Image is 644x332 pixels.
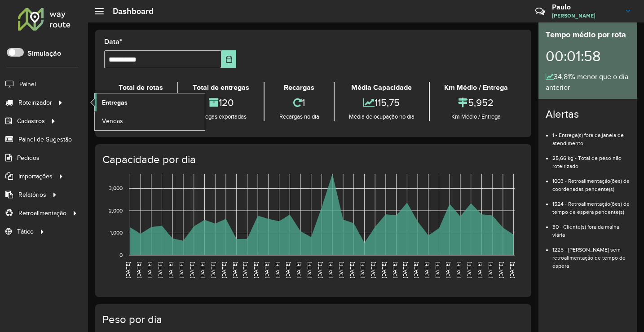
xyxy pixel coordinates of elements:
[125,262,131,278] text: [DATE]
[498,262,504,278] text: [DATE]
[381,262,387,278] text: [DATE]
[432,93,520,112] div: 5,952
[17,227,34,236] span: Tático
[119,252,123,258] text: 0
[509,262,515,278] text: [DATE]
[17,116,45,126] span: Cadastros
[285,262,291,278] text: [DATE]
[253,262,259,278] text: [DATE]
[337,82,427,93] div: Média Capacidade
[466,262,472,278] text: [DATE]
[104,6,154,16] h2: Dashboard
[413,262,419,278] text: [DATE]
[552,170,630,193] li: 1003 - Retroalimentação(ões) de coordenadas pendente(s)
[267,112,331,121] div: Recargas no dia
[146,262,152,278] text: [DATE]
[434,262,440,278] text: [DATE]
[349,262,355,278] text: [DATE]
[423,262,429,278] text: [DATE]
[264,262,269,278] text: [DATE]
[102,116,123,126] span: Vendas
[296,262,301,278] text: [DATE]
[157,262,163,278] text: [DATE]
[17,153,40,163] span: Pedidos
[18,208,66,218] span: Retroalimentação
[168,262,173,278] text: [DATE]
[18,190,46,199] span: Relatórios
[102,313,522,326] h4: Peso por dia
[95,112,205,130] a: Vendas
[546,29,630,41] div: Tempo médio por rota
[136,262,141,278] text: [DATE]
[210,262,216,278] text: [DATE]
[337,93,427,112] div: 115,75
[232,262,238,278] text: [DATE]
[27,48,61,59] label: Simulação
[109,208,123,213] text: 2,000
[189,262,195,278] text: [DATE]
[552,12,619,20] span: [PERSON_NAME]
[327,262,333,278] text: [DATE]
[267,82,331,93] div: Recargas
[95,93,205,111] a: Entregas
[487,262,493,278] text: [DATE]
[552,239,630,270] li: 1225 - [PERSON_NAME] sem retroalimentação de tempo de espera
[359,262,365,278] text: [DATE]
[546,108,630,121] h4: Alertas
[338,262,344,278] text: [DATE]
[199,262,205,278] text: [DATE]
[221,50,236,68] button: Choose Date
[546,71,630,93] div: 34,81% menor que o dia anterior
[455,262,461,278] text: [DATE]
[106,82,175,93] div: Total de rotas
[445,262,450,278] text: [DATE]
[18,172,53,181] span: Importações
[337,112,427,121] div: Média de ocupação no dia
[102,98,128,107] span: Entregas
[317,262,323,278] text: [DATE]
[102,153,522,166] h4: Capacidade por dia
[221,262,227,278] text: [DATE]
[110,230,123,236] text: 1,000
[552,193,630,216] li: 1524 - Retroalimentação(ões) de tempo de espera pendente(s)
[181,82,261,93] div: Total de entregas
[476,262,482,278] text: [DATE]
[552,3,619,11] h3: Paulo
[181,112,261,121] div: Entregas exportadas
[546,41,630,71] div: 00:01:58
[402,262,408,278] text: [DATE]
[18,98,52,107] span: Roteirizador
[19,80,36,89] span: Painel
[267,93,331,112] div: 1
[306,262,312,278] text: [DATE]
[432,82,520,93] div: Km Médio / Entrega
[530,2,550,21] a: Contato Rápido
[181,93,261,112] div: 120
[552,216,630,239] li: 30 - Cliente(s) fora da malha viária
[242,262,248,278] text: [DATE]
[18,135,72,144] span: Painel de Sugestão
[370,262,376,278] text: [DATE]
[392,262,397,278] text: [DATE]
[109,186,123,191] text: 3,000
[432,112,520,121] div: Km Médio / Entrega
[552,124,630,147] li: 1 - Entrega(s) fora da janela de atendimento
[552,147,630,170] li: 25,66 kg - Total de peso não roteirizado
[274,262,280,278] text: [DATE]
[104,36,122,47] label: Data
[178,262,184,278] text: [DATE]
